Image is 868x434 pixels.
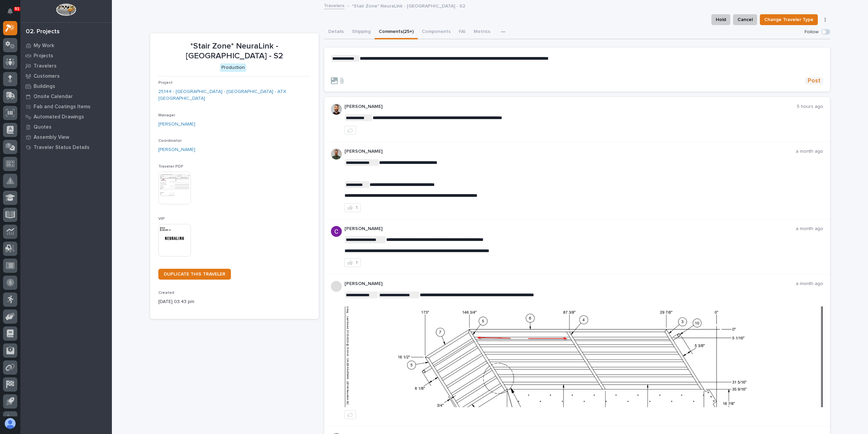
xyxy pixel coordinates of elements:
[796,281,823,287] p: a month ago
[158,269,231,280] a: DUPLICATE THIS TRAVELER
[20,142,112,152] a: Traveler Status Details
[20,40,112,51] a: My Work
[344,258,361,267] button: 1
[805,77,823,85] button: Post
[34,83,55,90] p: Buildings
[20,112,112,122] a: Automated Drawings
[716,16,726,24] span: Hold
[34,145,90,151] p: Traveler Status Details
[331,149,342,159] img: AATXAJw4slNr5ea0WduZQVIpKGhdapBAGQ9xVsOeEvl5=s96-c
[733,14,757,25] button: Cancel
[356,205,358,210] div: 1
[34,134,69,140] p: Assembly View
[331,104,342,115] img: AGNmyxaji213nCK4JzPdPN3H3CMBhXDSA2tJ_sy3UIa5=s96-c
[20,122,112,132] a: Quotes
[158,146,195,153] a: [PERSON_NAME]
[34,114,84,120] p: Automated Drawings
[324,25,348,39] button: Details
[8,8,17,19] div: Notifications91
[34,104,91,110] p: Fab and Coatings Items
[344,104,797,110] p: [PERSON_NAME]
[375,25,418,39] button: Comments (25+)
[34,73,60,79] p: Customers
[34,53,53,59] p: Projects
[20,132,112,142] a: Assembly View
[764,16,813,24] span: Change Traveler Type
[796,149,823,154] p: a month ago
[158,121,195,128] a: [PERSON_NAME]
[344,410,356,419] button: like this post
[344,149,796,154] p: [PERSON_NAME]
[20,81,112,91] a: Buildings
[20,71,112,81] a: Customers
[15,6,19,11] p: 91
[808,77,821,85] span: Post
[344,281,796,287] p: [PERSON_NAME]
[711,14,730,25] button: Hold
[20,51,112,61] a: Projects
[158,165,183,169] span: Traveler PDF
[324,1,344,9] a: Travelers
[470,25,494,39] button: Metrics
[158,298,311,305] p: [DATE] 03:43 pm
[737,16,753,24] span: Cancel
[158,113,175,117] span: Manager
[797,104,823,110] p: 5 hours ago
[20,61,112,71] a: Travelers
[158,41,311,61] p: *Stair Zone* NeuraLink - [GEOGRAPHIC_DATA] - S2
[220,63,246,72] div: Production
[331,226,342,237] img: AItbvmm9XFGwq9MR7ZO9lVE1d7-1VhVxQizPsTd1Fh95=s96-c
[20,101,112,112] a: Fab and Coatings Items
[34,63,57,69] p: Travelers
[158,291,174,295] span: Created
[26,28,60,36] div: 02. Projects
[158,139,182,143] span: Coordinator
[164,272,225,277] span: DUPLICATE THIS TRAVELER
[158,217,165,221] span: VIP
[3,4,17,18] button: Notifications
[352,2,465,9] p: *Stair Zone* NeuraLink - [GEOGRAPHIC_DATA] - S2
[760,14,818,25] button: Change Traveler Type
[34,124,52,130] p: Quotes
[356,260,358,265] div: 1
[3,416,17,431] button: users-avatar
[455,25,470,39] button: FAI
[418,25,455,39] button: Components
[348,25,375,39] button: Shipping
[20,91,112,101] a: Onsite Calendar
[34,94,73,100] p: Onsite Calendar
[158,81,173,85] span: Project
[805,29,818,35] p: Follow
[56,3,76,16] img: Workspace Logo
[344,226,796,232] p: [PERSON_NAME]
[158,88,311,102] a: 25144 - [GEOGRAPHIC_DATA] - [GEOGRAPHIC_DATA] - ATX [GEOGRAPHIC_DATA]
[344,126,356,135] button: like this post
[796,226,823,232] p: a month ago
[344,203,361,212] button: 1
[34,43,54,49] p: My Work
